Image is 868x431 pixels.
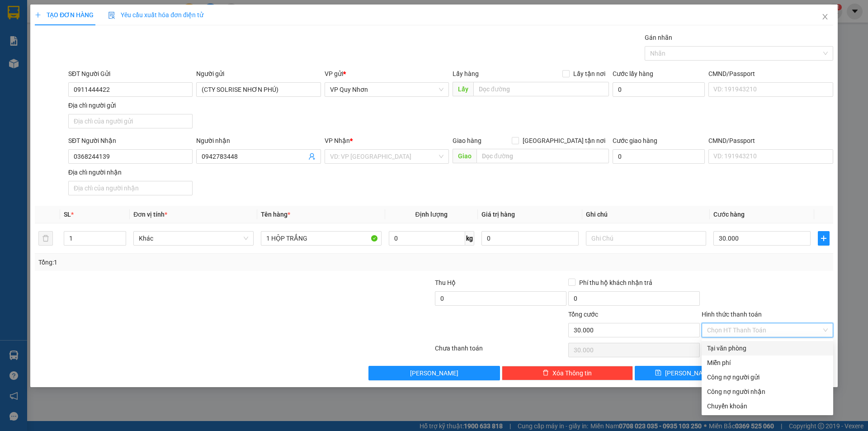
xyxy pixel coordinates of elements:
[655,369,661,377] span: save
[196,136,321,146] div: Người nhận
[613,137,657,144] label: Cước giao hàng
[702,311,762,318] label: Hình thức thanh toán
[68,114,193,128] input: Địa chỉ của người gửi
[6,44,50,52] strong: 0901 936 968
[582,206,710,223] th: Ghi chú
[707,372,828,382] div: Công nợ người gửi
[368,366,500,380] button: [PERSON_NAME]
[330,83,443,96] span: VP Quy Nhơn
[713,211,745,218] span: Cước hàng
[708,136,833,146] div: CMND/Passport
[613,149,705,164] input: Cước giao hàng
[325,137,350,144] span: VP Nhận
[708,69,833,79] div: CMND/Passport
[613,82,705,97] input: Cước lấy hàng
[818,231,830,246] button: plus
[818,235,829,242] span: plus
[481,231,579,246] input: 0
[6,25,33,34] strong: Sài Gòn:
[453,82,473,96] span: Lấy
[58,25,115,34] strong: [PERSON_NAME]:
[635,366,733,380] button: save[PERSON_NAME]
[453,70,479,77] span: Lấy hàng
[707,387,828,397] div: Công nợ người nhận
[410,368,458,378] span: [PERSON_NAME]
[58,25,131,43] strong: 0901 900 568
[821,13,829,20] span: close
[812,5,838,30] button: Close
[435,279,456,286] span: Thu Hộ
[702,384,833,399] div: Cước gửi hàng sẽ được ghi vào công nợ của người nhận
[476,149,609,163] input: Dọc đường
[453,149,476,163] span: Giao
[702,370,833,384] div: Cước gửi hàng sẽ được ghi vào công nợ của người gửi
[139,232,248,245] span: Khác
[665,368,713,378] span: [PERSON_NAME]
[568,311,598,318] span: Tổng cước
[68,100,193,110] div: Địa chỉ người gửi
[434,343,567,359] div: Chưa thanh toán
[707,343,828,353] div: Tại văn phòng
[519,136,609,146] span: [GEOGRAPHIC_DATA] tận nơi
[48,59,113,72] span: VP Quy Nhơn
[473,82,609,96] input: Dọc đường
[196,69,321,79] div: Người gửi
[576,278,656,288] span: Phí thu hộ khách nhận trả
[68,69,193,79] div: SĐT Người Gửi
[415,211,448,218] span: Định lượng
[25,9,113,21] span: ĐỨC ĐẠT GIA LAI
[542,369,549,377] span: delete
[58,44,103,52] strong: 0901 933 179
[308,153,316,160] span: user-add
[453,137,481,144] span: Giao hàng
[707,358,828,368] div: Miễn phí
[502,366,633,380] button: deleteXóa Thông tin
[35,12,41,18] span: plus
[261,211,290,218] span: Tên hàng
[68,167,193,177] div: Địa chỉ người nhận
[35,11,94,19] span: TẠO ĐƠN HÀNG
[613,70,653,77] label: Cước lấy hàng
[645,34,672,41] label: Gán nhãn
[6,59,45,72] span: VP GỬI:
[133,211,167,218] span: Đơn vị tính
[325,69,449,79] div: VP gửi
[261,231,381,246] input: VD: Bàn, Ghế
[68,136,193,146] div: SĐT Người Nhận
[108,12,115,19] img: icon
[552,368,592,378] span: Xóa Thông tin
[38,257,335,267] div: Tổng: 1
[570,69,609,79] span: Lấy tận nơi
[64,211,71,218] span: SL
[707,401,828,411] div: Chuyển khoản
[38,231,53,246] button: delete
[6,25,49,43] strong: 0931 600 979
[586,231,706,246] input: Ghi Chú
[465,231,474,246] span: kg
[481,211,515,218] span: Giá trị hàng
[108,11,203,19] span: Yêu cầu xuất hóa đơn điện tử
[68,181,193,195] input: Địa chỉ của người nhận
